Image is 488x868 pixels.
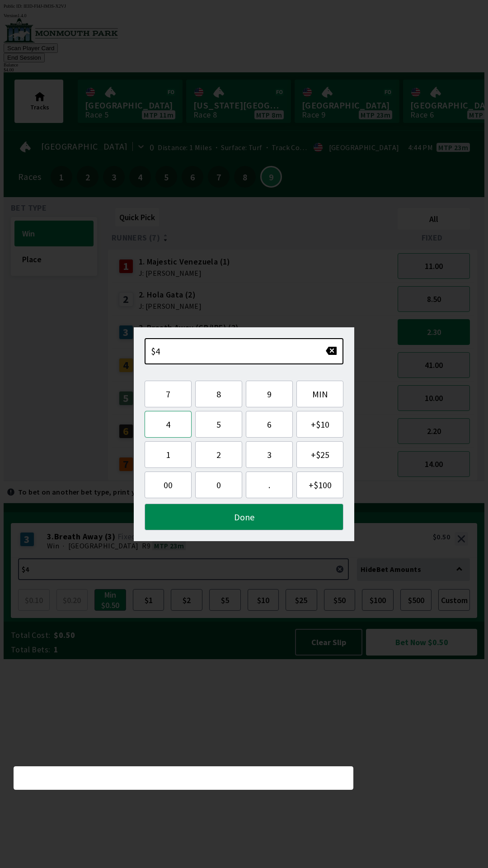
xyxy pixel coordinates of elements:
button: 3 [246,441,293,468]
span: 6 [253,419,285,430]
span: 00 [152,479,184,491]
span: 0 [203,479,235,491]
button: Done [145,504,343,530]
button: 6 [246,411,293,438]
span: $4 [151,345,160,357]
button: MIN [296,381,343,407]
button: 4 [145,411,192,438]
span: 1 [152,449,184,460]
button: +$10 [296,411,343,438]
button: 2 [195,441,242,468]
span: . [253,479,285,491]
button: +$100 [296,472,343,498]
button: 7 [145,381,192,407]
button: . [246,472,293,498]
button: 0 [195,472,242,498]
span: 3 [253,449,285,460]
button: 1 [145,441,192,468]
button: 9 [246,381,293,407]
button: 00 [145,472,192,498]
span: + $100 [304,479,336,491]
button: +$25 [296,441,343,468]
span: + $10 [304,419,336,430]
span: + $25 [304,449,336,460]
span: 7 [152,388,184,400]
span: 8 [203,388,235,400]
button: 5 [195,411,242,438]
span: 9 [253,388,285,400]
span: 5 [203,419,235,430]
span: MIN [304,388,336,400]
span: 2 [203,449,235,460]
button: 8 [195,381,242,407]
span: Done [152,511,336,523]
